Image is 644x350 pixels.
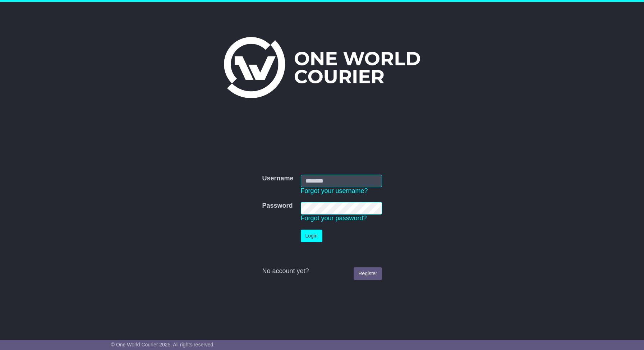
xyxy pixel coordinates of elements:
button: Login [301,230,322,242]
a: Forgot your username? [301,187,368,194]
a: Register [354,267,382,280]
div: No account yet? [262,267,382,275]
img: One World [224,37,420,98]
label: Username [262,175,293,183]
span: © One World Courier 2025. All rights reserved. [111,342,215,347]
label: Password [262,202,293,210]
a: Forgot your password? [301,215,367,222]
